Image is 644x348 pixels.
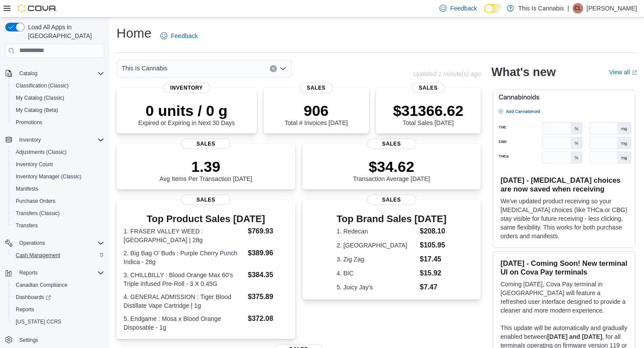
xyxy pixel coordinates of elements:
[393,102,464,119] p: $31366.62
[12,220,104,231] span: Transfers
[16,268,104,278] span: Reports
[157,27,201,45] a: Feedback
[420,240,446,251] dd: $105.95
[336,255,416,264] dt: 3. Zig Zag
[484,13,485,14] span: Dark Mode
[19,269,38,276] span: Reports
[284,102,347,126] div: Total # Invoices [DATE]
[12,171,85,182] a: Inventory Manager (Classic)
[353,158,430,182] div: Transaction Average [DATE]
[300,83,333,93] span: Sales
[500,259,628,276] h3: [DATE] - Coming Soon! New terminal UI on Cova Pay terminals
[12,280,104,290] span: Canadian Compliance
[12,171,104,182] span: Inventory Manager (Classic)
[9,104,108,116] button: My Catalog (Beta)
[2,267,108,279] button: Reports
[420,282,446,292] dd: $7.47
[171,31,198,40] span: Feedback
[12,159,57,170] a: Inventory Count
[9,146,108,158] button: Adjustments (Classic)
[16,335,42,345] a: Settings
[632,70,637,75] svg: External link
[9,80,108,92] button: Classification (Classic)
[518,3,564,14] p: This Is Cannabis
[12,304,38,315] a: Reports
[336,269,416,278] dt: 4. BIC
[248,313,288,324] dd: $372.08
[500,197,628,240] p: We've updated product receiving so your [MEDICAL_DATA] choices (like THCa or CBG) stay visible fo...
[9,316,108,328] button: [US_STATE] CCRS
[16,107,58,114] span: My Catalog (Beta)
[122,63,167,73] span: This Is Cannabis
[420,268,446,278] dd: $15.92
[124,249,244,266] dt: 2. Big Bag O' Buds : Purple Cherry Punch Indica - 28g
[16,294,51,301] span: Dashboards
[12,159,104,170] span: Inventory Count
[248,270,288,280] dd: $384.35
[12,292,54,303] a: Dashboards
[19,70,37,77] span: Catalog
[124,292,244,310] dt: 4. GENERAL ADMISSION : Tiger Blood Distillate Vape Cartridge | 1g
[284,102,347,119] p: 906
[138,102,235,119] p: 0 units / 0 g
[159,158,252,175] p: 1.39
[280,65,287,72] button: Open list of options
[163,83,210,93] span: Inventory
[248,226,288,237] dd: $769.93
[248,248,288,258] dd: $389.96
[12,93,104,103] span: My Catalog (Classic)
[9,303,108,316] button: Reports
[124,271,244,288] dt: 3. CHILLBILLY : Blood Orange Max 60's Triple Infused Pre-Roll - 3 X 0.45G
[336,241,416,250] dt: 2. [GEOGRAPHIC_DATA]
[16,161,53,168] span: Inventory Count
[450,4,477,13] span: Feedback
[159,158,252,182] div: Avg Items Per Transaction [DATE]
[609,69,637,76] a: View allExternal link
[567,3,569,14] p: |
[248,292,288,302] dd: $375.89
[12,250,64,261] a: Cash Management
[587,3,637,14] p: [PERSON_NAME]
[12,250,104,261] span: Cash Management
[12,220,41,231] a: Transfers
[16,238,49,248] button: Operations
[12,304,104,315] span: Reports
[181,195,230,205] span: Sales
[25,23,104,40] span: Load All Apps in [GEOGRAPHIC_DATA]
[138,102,235,126] div: Expired or Expiring in Next 30 Days
[353,158,430,175] p: $34.62
[16,252,60,259] span: Cash Management
[117,24,152,42] h1: Home
[9,279,108,291] button: Canadian Compliance
[336,214,446,224] h3: Top Brand Sales [DATE]
[16,119,42,126] span: Promotions
[16,198,56,205] span: Purchase Orders
[573,3,583,14] div: Cody Les
[367,139,416,149] span: Sales
[336,227,416,236] dt: 1. Redecan
[2,67,108,80] button: Catalog
[16,222,38,229] span: Transfers
[16,282,67,289] span: Canadian Compliance
[336,283,416,292] dt: 5. Juicy Jay's
[12,117,46,128] a: Promotions
[9,92,108,104] button: My Catalog (Classic)
[9,249,108,261] button: Cash Management
[124,214,288,224] h3: Top Product Sales [DATE]
[12,80,104,91] span: Classification (Classic)
[270,65,277,72] button: Clear input
[124,227,244,244] dt: 1. FRASER VALLEY WEED : [GEOGRAPHIC_DATA] | 28g
[500,176,628,193] h3: [DATE] - [MEDICAL_DATA] choices are now saved when receiving
[16,68,41,79] button: Catalog
[484,4,502,13] input: Dark Mode
[12,317,104,327] span: Washington CCRS
[12,208,63,219] a: Transfers (Classic)
[2,333,108,346] button: Settings
[500,280,628,315] p: Coming [DATE], Cova Pay terminal in [GEOGRAPHIC_DATA] will feature a refreshed user interface des...
[12,147,104,157] span: Adjustments (Classic)
[413,70,481,77] p: Updated 1 minute(s) ago
[181,139,230,149] span: Sales
[12,93,68,103] a: My Catalog (Classic)
[16,135,104,145] span: Inventory
[12,184,42,194] a: Manifests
